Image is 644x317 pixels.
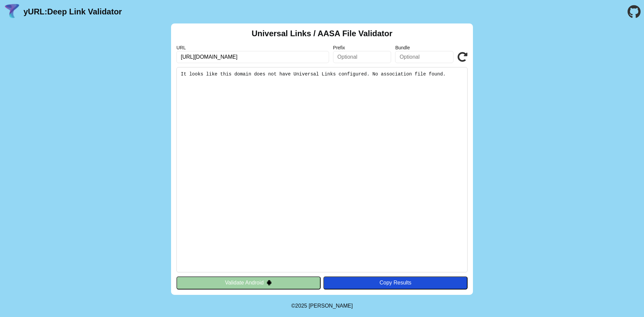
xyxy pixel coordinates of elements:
label: Bundle [395,45,453,50]
a: yURL:Deep Link Validator [23,7,122,16]
a: Michael Ibragimchayev's Personal Site [309,303,353,309]
label: Prefix [333,45,391,50]
label: URL [176,45,329,50]
button: Validate Android [176,276,321,289]
span: 2025 [295,303,307,309]
h2: Universal Links / AASA File Validator [252,29,392,38]
footer: © [291,295,353,317]
img: droidIcon.svg [266,280,272,285]
pre: It looks like this domain does not have Universal Links configured. No association file found. [176,67,468,272]
input: Optional [395,51,453,63]
img: yURL Logo [3,3,21,20]
button: Copy Results [323,276,468,289]
input: Optional [333,51,391,63]
div: Copy Results [327,280,464,286]
input: Required [176,51,329,63]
